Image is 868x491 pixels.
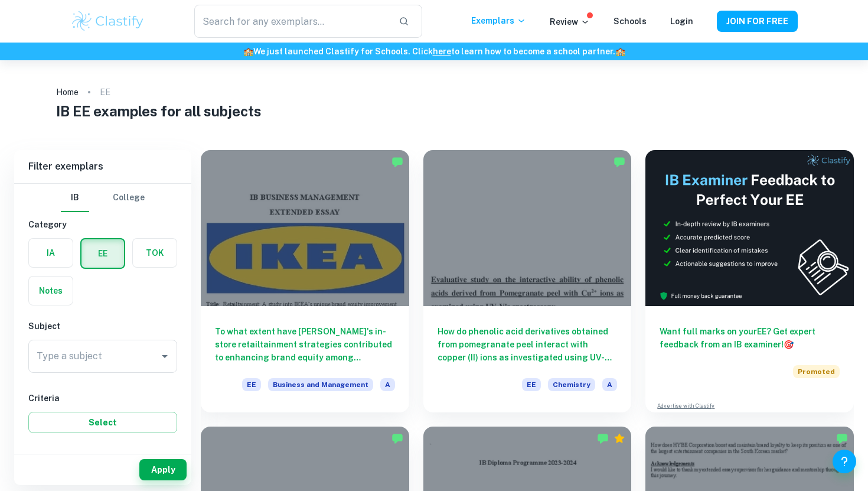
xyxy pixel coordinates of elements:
span: EE [242,378,261,391]
button: EE [81,239,124,268]
button: IB [61,184,89,212]
h6: We just launched Clastify for Schools. Click to learn how to become a school partner. [2,45,866,58]
span: A [380,378,395,391]
span: Business and Management [268,378,373,391]
img: Thumbnail [645,150,854,306]
p: EE [100,86,110,99]
h6: Filter exemplars [14,150,191,183]
img: Marked [597,433,609,444]
a: Want full marks on yourEE? Get expert feedback from an IB examiner!PromotedAdvertise with Clastify [645,150,854,412]
img: Marked [836,433,848,444]
img: Marked [391,156,403,168]
h6: Criteria [28,392,177,405]
img: Marked [614,156,625,168]
button: Open [156,348,173,365]
a: here [433,47,451,56]
span: 🏫 [243,47,253,56]
a: Schools [614,17,647,26]
button: College [113,184,145,212]
p: Exemplars [471,14,526,27]
img: Clastify logo [70,9,145,33]
span: Promoted [793,365,840,378]
a: Advertise with Clastify [657,402,714,410]
span: EE [522,378,541,391]
button: Select [28,412,177,433]
h6: Category [28,218,177,231]
span: A [602,378,617,391]
button: JOIN FOR FREE [717,11,798,32]
a: Login [670,17,693,26]
button: TOK [133,239,177,267]
h6: To what extent have [PERSON_NAME]'s in-store retailtainment strategies contributed to enhancing b... [215,325,395,364]
button: Apply [139,459,187,480]
a: Home [56,84,79,100]
span: 🎯 [784,340,794,349]
div: Premium [614,433,625,444]
a: How do phenolic acid derivatives obtained from pomegranate peel interact with copper (II) ions as... [423,150,632,412]
span: Chemistry [548,378,595,391]
h6: Subject [28,320,177,333]
img: Marked [391,433,403,444]
div: Filter type choice [61,184,145,212]
button: Notes [29,277,73,305]
h6: Grade [28,447,177,460]
a: To what extent have [PERSON_NAME]'s in-store retailtainment strategies contributed to enhancing b... [201,150,409,412]
h6: Want full marks on your EE ? Get expert feedback from an IB examiner! [660,325,840,351]
h6: How do phenolic acid derivatives obtained from pomegranate peel interact with copper (II) ions as... [438,325,618,364]
input: Search for any exemplars... [194,5,389,38]
button: Help and Feedback [833,450,856,473]
p: Review [550,15,590,28]
span: 🏫 [615,47,625,56]
button: IA [29,239,73,267]
h1: IB EE examples for all subjects [56,100,812,122]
